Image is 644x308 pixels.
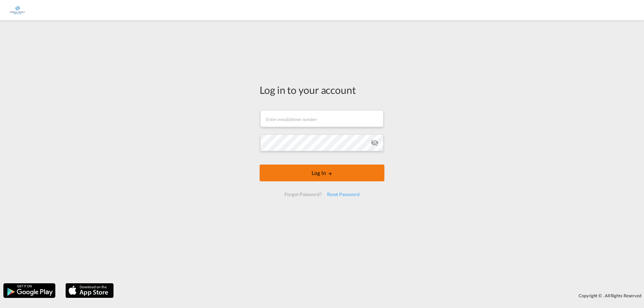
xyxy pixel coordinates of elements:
div: Copyright © . All Rights Reserved [117,290,644,301]
md-icon: icon-eye-off [371,139,379,147]
div: Forgot Password? [282,188,324,200]
img: e1326340b7c511ef854e8d6a806141ad.jpg [10,3,25,18]
img: google.png [3,283,56,299]
input: Enter email/phone number [260,110,383,127]
img: apple.png [65,283,114,299]
div: Log in to your account [260,83,384,97]
div: Reset Password [324,188,362,200]
button: LOGIN [260,165,384,181]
